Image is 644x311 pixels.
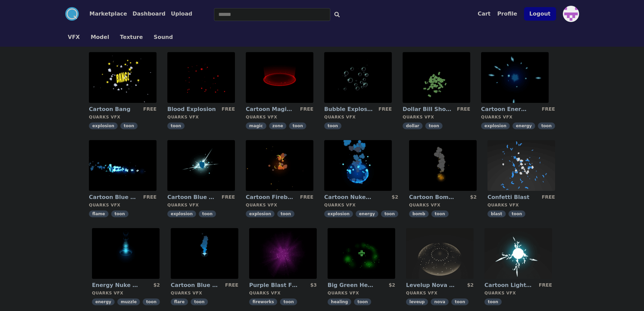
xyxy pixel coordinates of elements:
[497,10,517,18] button: Profile
[167,52,235,103] img: imgAlt
[120,123,138,129] span: toon
[68,33,80,41] button: VFX
[280,298,297,305] span: toon
[246,106,294,113] a: Cartoon Magic Zone
[222,194,235,201] div: FREE
[90,10,127,18] button: Marketplace
[481,123,510,129] span: explosion
[328,298,351,305] span: healing
[481,114,555,120] div: Quarks VFX
[246,140,313,191] img: imgAlt
[324,52,392,103] img: imgAlt
[484,282,533,289] a: Cartoon Lightning Ball
[246,123,266,129] span: magic
[154,33,173,41] button: Sound
[117,298,140,305] span: muzzle
[249,290,317,296] div: Quarks VFX
[324,202,398,208] div: Quarks VFX
[269,123,287,129] span: zone
[481,106,530,113] a: Cartoon Energy Explosion
[127,10,166,18] a: Dashboard
[406,298,428,305] span: leveup
[89,194,138,201] a: Cartoon Blue Flamethrower
[89,123,118,129] span: explosion
[381,210,398,217] span: toon
[249,228,317,279] img: imgAlt
[167,106,216,113] a: Blood Explosion
[246,194,294,201] a: Cartoon Fireball Explosion
[277,210,294,217] span: toon
[484,298,502,305] span: toon
[431,298,449,305] span: nova
[409,202,477,208] div: Quarks VFX
[328,228,395,279] img: imgAlt
[89,52,157,103] img: imgAlt
[289,123,306,129] span: toon
[431,210,449,217] span: toon
[409,210,429,217] span: bomb
[79,10,127,18] a: Marketplace
[92,298,115,305] span: energy
[524,4,556,23] a: Logout
[167,140,235,191] img: imgAlt
[324,106,373,113] a: Bubble Explosion
[167,123,185,129] span: toon
[403,123,423,129] span: dollar
[91,33,109,41] button: Model
[409,194,458,201] a: Cartoon Bomb Fuse
[148,33,178,41] a: Sound
[300,106,313,113] div: FREE
[478,10,491,18] button: Cart
[457,106,470,113] div: FREE
[153,282,160,289] div: $2
[484,228,552,279] img: imgAlt
[246,114,313,120] div: Quarks VFX
[85,33,115,41] a: Model
[191,298,208,305] span: toon
[324,140,392,191] img: imgAlt
[484,290,552,296] div: Quarks VFX
[143,106,157,113] div: FREE
[199,210,216,217] span: toon
[406,228,474,279] img: imgAlt
[246,52,313,103] img: imgAlt
[89,140,157,191] img: imgAlt
[310,282,317,289] div: $3
[356,210,378,217] span: energy
[111,210,128,217] span: toon
[403,52,470,103] img: imgAlt
[406,282,455,289] a: Levelup Nova Effect
[171,290,238,296] div: Quarks VFX
[222,106,235,113] div: FREE
[89,210,109,217] span: flame
[246,210,275,217] span: explosion
[512,123,535,129] span: energy
[470,194,476,201] div: $2
[171,282,219,289] a: Cartoon Blue Flare
[328,290,395,296] div: Quarks VFX
[391,194,398,201] div: $2
[249,282,298,289] a: Purple Blast Fireworks
[115,33,148,41] a: Texture
[487,210,506,217] span: blast
[487,202,555,208] div: Quarks VFX
[324,114,392,120] div: Quarks VFX
[120,33,143,41] button: Texture
[89,202,157,208] div: Quarks VFX
[324,210,353,217] span: explosion
[89,114,157,120] div: Quarks VFX
[171,10,192,18] button: Upload
[403,114,470,120] div: Quarks VFX
[92,282,141,289] a: Energy Nuke Muzzle Flash
[425,123,443,129] span: toon
[249,298,277,305] span: fireworks
[508,210,526,217] span: toon
[133,10,166,18] button: Dashboard
[328,282,376,289] a: Big Green Healing Effect
[379,106,392,113] div: FREE
[167,114,235,120] div: Quarks VFX
[143,298,160,305] span: toon
[542,194,555,201] div: FREE
[354,298,371,305] span: toon
[451,298,469,305] span: toon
